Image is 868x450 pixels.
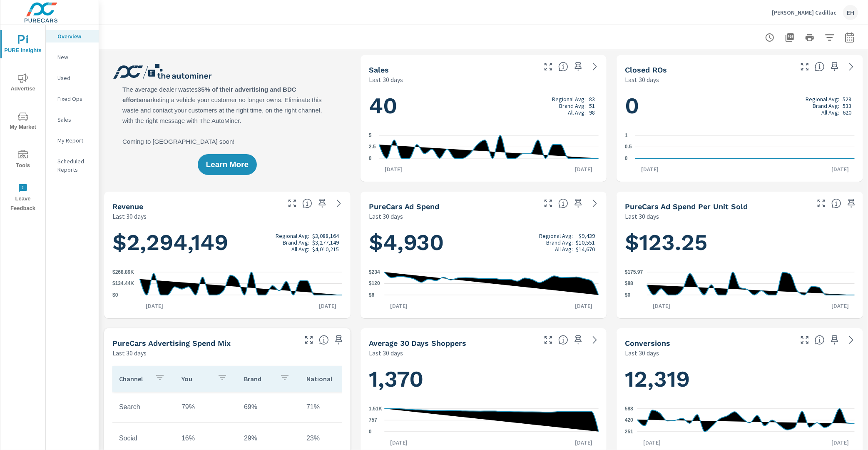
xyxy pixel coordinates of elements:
[46,51,99,63] div: New
[57,32,92,40] p: Overview
[46,134,99,147] div: My Report
[369,132,372,138] text: 5
[625,75,659,85] p: Last 30 days
[369,144,376,150] text: 2.5
[112,281,134,287] text: $134.44K
[286,197,299,210] button: Make Fullscreen
[369,417,377,423] text: 757
[572,333,585,347] span: Save this to your personalized report
[283,239,309,246] p: Brand Avg:
[821,29,838,46] button: Apply Filters
[635,165,664,173] p: [DATE]
[546,239,573,246] p: Brand Avg:
[369,65,389,74] h5: Sales
[276,232,309,239] p: Regional Avg:
[588,60,602,73] a: See more details in report
[112,428,175,449] td: Social
[237,397,300,417] td: 69%
[112,292,118,298] text: $0
[801,29,818,46] button: Print Report
[576,246,595,252] p: $14,670
[647,302,676,310] p: [DATE]
[46,113,99,126] div: Sales
[569,438,598,447] p: [DATE]
[625,144,632,150] text: 0.5
[821,109,839,116] p: All Avg:
[112,211,147,221] p: Last 30 days
[369,92,599,120] h1: 40
[140,302,169,310] p: [DATE]
[845,333,858,347] a: See more details in report
[542,333,555,347] button: Make Fullscreen
[843,5,858,20] div: EH
[384,438,413,447] p: [DATE]
[841,29,858,46] button: Select Date Range
[815,335,825,345] span: The number of dealer-specified goals completed by a visitor. [Source: This data is provided by th...
[568,109,586,116] p: All Avg:
[806,96,839,102] p: Regional Avg:
[316,197,329,210] span: Save this to your personalized report
[369,75,403,85] p: Last 30 days
[798,333,811,347] button: Make Fullscreen
[302,333,316,347] button: Make Fullscreen
[300,397,362,417] td: 71%
[57,74,92,82] p: Used
[57,95,92,103] p: Fixed Ops
[845,197,858,210] span: Save this to your personalized report
[312,239,339,246] p: $3,277,149
[625,65,667,74] h5: Closed ROs
[625,281,633,287] text: $88
[237,428,300,449] td: 29%
[369,228,599,257] h1: $4,930
[572,197,585,210] span: Save this to your personalized report
[198,154,257,175] button: Learn More
[589,96,595,102] p: 83
[588,333,602,347] a: See more details in report
[637,438,667,447] p: [DATE]
[369,155,372,161] text: 0
[625,406,633,412] text: 588
[559,102,586,109] p: Brand Avg:
[813,102,839,109] p: Brand Avg:
[555,246,573,252] p: All Avg:
[112,397,175,417] td: Search
[300,428,362,449] td: 23%
[175,428,237,449] td: 16%
[57,53,92,61] p: New
[312,246,339,252] p: $4,010,215
[57,157,92,174] p: Scheduled Reports
[815,62,825,72] span: Number of Repair Orders Closed by the selected dealership group over the selected time range. [So...
[843,96,851,102] p: 528
[46,30,99,42] div: Overview
[542,60,555,73] button: Make Fullscreen
[625,155,628,161] text: 0
[3,183,43,213] span: Leave Feedback
[379,165,408,173] p: [DATE]
[369,202,440,211] h5: PureCars Ad Spend
[312,232,339,239] p: $3,088,164
[625,417,633,423] text: 420
[558,198,568,208] span: Total cost of media for all PureCars channels for the selected dealership group over the selected...
[206,161,249,168] span: Learn More
[57,136,92,145] p: My Report
[552,96,586,102] p: Regional Avg:
[589,109,595,116] p: 98
[625,228,855,257] h1: $123.25
[319,335,329,345] span: This table looks at how you compare to the amount of budget you spend per channel as opposed to y...
[384,302,413,310] p: [DATE]
[112,202,143,211] h5: Revenue
[539,232,573,239] p: Regional Avg:
[845,60,858,73] a: See more details in report
[572,60,585,73] span: Save this to your personalized report
[175,397,237,417] td: 79%
[119,375,148,383] p: Channel
[625,339,670,347] h5: Conversions
[182,375,211,383] p: You
[244,375,273,383] p: Brand
[772,9,836,16] p: [PERSON_NAME] Cadillac
[828,60,841,73] span: Save this to your personalized report
[625,132,628,138] text: 1
[369,429,372,435] text: 0
[112,228,342,257] h1: $2,294,149
[332,197,346,210] a: See more details in report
